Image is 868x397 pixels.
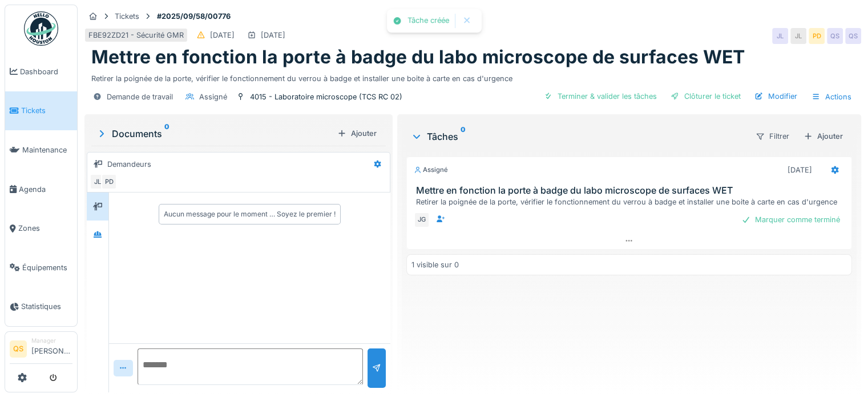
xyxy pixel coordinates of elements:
[115,11,139,22] div: Tickets
[18,223,72,234] span: Zones
[107,91,173,102] div: Demande de travail
[750,89,802,104] div: Modifier
[10,336,72,364] a: QS Manager[PERSON_NAME]
[5,91,77,131] a: Tickets
[88,30,184,41] div: FBE92ZD21 - Sécurité GMR
[5,208,77,248] a: Zones
[416,197,847,207] div: Retirer la poignée de la porte, vérifier le fonctionnement du verrou à badge et installer une boi...
[788,165,812,175] div: [DATE]
[199,91,227,102] div: Assigné
[414,212,430,228] div: JG
[411,130,746,143] div: Tâches
[461,130,466,143] sup: 0
[845,28,861,44] div: QS
[772,28,788,44] div: JL
[96,127,333,141] div: Documents
[809,28,825,44] div: PD
[261,30,285,41] div: [DATE]
[164,209,336,219] div: Aucun message pour le moment … Soyez le premier !
[10,340,27,358] li: QS
[164,127,169,141] sup: 0
[827,28,843,44] div: QS
[90,174,106,190] div: JL
[107,159,151,170] div: Demandeurs
[666,89,745,104] div: Clôturer le ticket
[91,69,854,84] div: Retirer la poignée de la porte, vérifier le fonctionnement du verrou à badge et installer une boi...
[31,336,72,361] li: [PERSON_NAME]
[411,259,459,270] div: 1 visible sur 0
[416,185,847,196] h3: Mettre en fonction la porte à badge du labo microscope de surfaces WET
[799,129,847,144] div: Ajouter
[5,248,77,287] a: Équipements
[22,262,72,273] span: Équipements
[333,126,381,141] div: Ajouter
[19,184,72,195] span: Agenda
[20,66,72,77] span: Dashboard
[539,89,661,104] div: Terminer & valider les tâches
[737,212,845,227] div: Marquer comme terminé
[101,174,117,190] div: PD
[24,11,58,46] img: Badge_color-CXgf-gQk.svg
[31,336,72,345] div: Manager
[750,128,794,145] div: Filtrer
[21,301,72,312] span: Statistiques
[806,89,857,105] div: Actions
[21,105,72,116] span: Tickets
[790,28,806,44] div: JL
[5,52,77,91] a: Dashboard
[22,145,72,155] span: Maintenance
[407,16,449,26] div: Tâche créée
[5,170,77,209] a: Agenda
[5,287,77,327] a: Statistiques
[414,165,448,175] div: Assigné
[91,46,745,68] h1: Mettre en fonction la porte à badge du labo microscope de surfaces WET
[152,11,235,22] strong: #2025/09/58/00776
[250,91,402,102] div: 4015 - Laboratoire microscope (TCS RC 02)
[5,130,77,170] a: Maintenance
[210,30,235,41] div: [DATE]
